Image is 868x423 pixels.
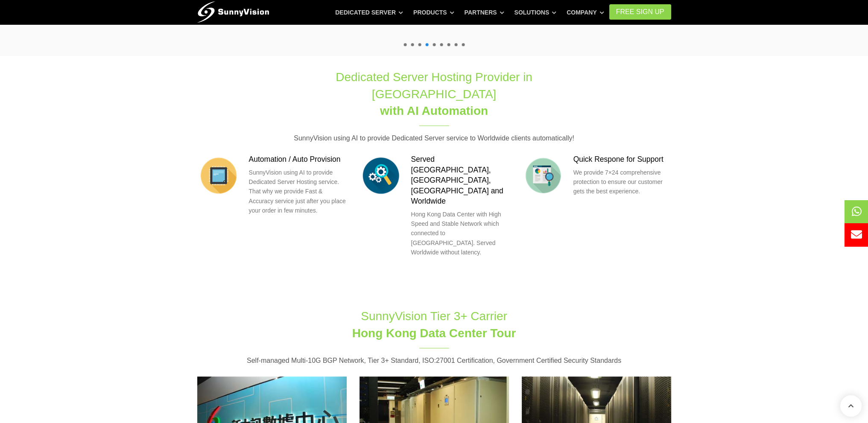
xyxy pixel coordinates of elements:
a: Partners [465,5,504,20]
p: SunnyVision using AI to provide Dedicated Server Hosting service. That why we provide Fast & Accu... [249,168,347,216]
p: SunnyVision using AI to provide Dedicated Server service to Worldwide clients automatically! [197,133,671,144]
a: Solutions [514,5,556,20]
h3: Served [GEOGRAPHIC_DATA], [GEOGRAPHIC_DATA], [GEOGRAPHIC_DATA] and Worldwide [411,154,509,207]
p: We provide 7×24 comprehensive protection to ensure our customer gets the best experience. [573,168,671,196]
h1: SunnyVision Tier 3+ Carrier [292,308,576,341]
p: Self-managed Multi-10G BGP Network, Tier 3+ Standard, ISO:27001 Certification, Government Certifi... [197,355,671,366]
p: Hong Kong Data Center with High Speed and Stable Network which connected to [GEOGRAPHIC_DATA]. Se... [411,210,509,257]
h1: Dedicated Server Hosting Provider in [GEOGRAPHIC_DATA] [292,69,576,119]
span: with AI Automation [380,104,488,117]
img: flat-search-cogs.png [359,154,402,197]
img: flat-chart-page.png [522,154,564,197]
img: flat-cpu-core-alt.png [197,154,240,197]
a: Company [567,5,604,20]
a: Products [413,5,454,20]
a: Dedicated Server [335,5,403,20]
h3: Quick Respone for Support [573,154,671,165]
span: Hong Kong Data Center Tour [352,327,516,340]
a: FREE Sign Up [609,4,671,20]
h3: Automation / Auto Provision [249,154,347,165]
